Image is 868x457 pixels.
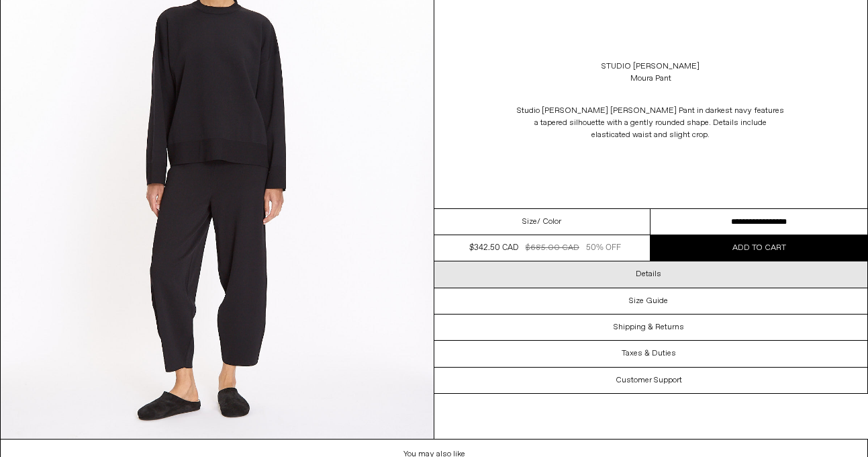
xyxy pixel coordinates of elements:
[650,235,867,261] button: Add to cart
[636,269,661,279] h3: Details
[732,243,786,253] span: Add to cart
[522,216,537,228] span: Size
[526,242,579,254] div: $685.00 CAD
[601,60,700,73] a: Studio [PERSON_NAME]
[469,242,518,254] div: $342.50 CAD
[616,376,682,385] h3: Customer Support
[629,296,668,306] h3: Size Guide
[537,216,561,228] span: / Color
[622,349,676,358] h3: Taxes & Duties
[586,242,621,254] div: 50% OFF
[614,323,684,332] h3: Shipping & Returns
[516,98,785,148] p: Studio [PERSON_NAME] [PERSON_NAME] Pant in darkest navy features a tapered silhouette with a gent...
[595,130,710,140] span: lasticated waist and slight crop.
[630,73,671,85] div: Moura Pant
